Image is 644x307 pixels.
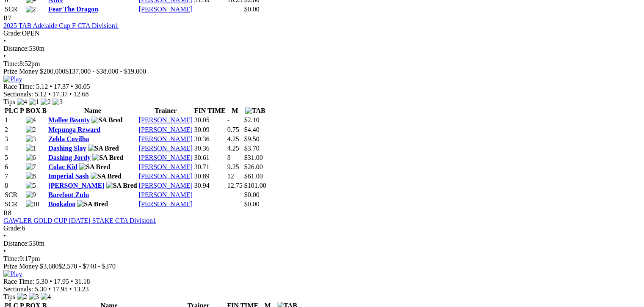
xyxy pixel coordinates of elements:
td: 30.89 [194,172,226,180]
span: • [48,90,51,98]
img: SA Bred [91,172,122,180]
span: Distance: [3,239,29,247]
span: $3.70 [244,144,260,151]
span: $137,000 - $38,000 - $19,000 [65,68,146,75]
td: 2 [4,125,25,134]
span: • [3,232,6,239]
img: SA Bred [77,200,108,208]
span: 13.23 [73,285,88,292]
span: • [69,285,72,292]
span: 17.95 [54,277,69,285]
img: SA Bred [92,153,123,161]
span: Grade: [3,30,22,37]
img: 1 [26,144,36,152]
a: [PERSON_NAME] [139,5,193,13]
a: [PERSON_NAME] [139,135,193,142]
img: 4 [26,116,36,124]
img: SA Bred [79,163,110,170]
td: 30.71 [194,162,226,171]
span: • [3,37,6,44]
text: 12.75 [227,181,243,189]
img: SA Bred [106,181,137,189]
span: $26.00 [244,163,263,170]
span: 5.12 [36,83,48,90]
td: 30.36 [194,134,226,143]
th: M [227,107,243,115]
span: PLC [5,107,18,114]
a: 2025 TAB Adelaide Cup F CTA Division1 [3,22,119,29]
img: 4 [41,293,51,300]
img: SA Bred [88,144,119,152]
img: 4 [17,98,27,106]
a: Dashing Jordy [48,153,91,161]
a: Imperial Sash [48,172,89,179]
a: [PERSON_NAME] [139,153,193,161]
a: [PERSON_NAME] [139,200,193,207]
text: 12 [227,172,234,179]
span: 31.18 [75,277,90,285]
td: SCR [4,200,25,208]
span: Sectionals: [3,90,33,98]
span: • [3,247,6,254]
div: OPEN [3,30,641,37]
text: 0.75 [227,126,239,133]
span: • [71,83,73,90]
img: 3 [53,98,63,106]
a: [PERSON_NAME] [139,181,193,189]
span: 30.05 [75,83,90,90]
td: 30.36 [194,144,226,152]
span: $0.00 [244,5,260,13]
span: Race Time: [3,83,34,90]
span: $61.00 [244,172,263,179]
a: GAWLER GOLD CUP [DATE] STAKE CTA Division1 [3,217,156,224]
span: 17.95 [53,285,68,292]
span: R8 [3,209,11,216]
div: Prize Money $200,000 [3,68,641,75]
span: 5.12 [35,90,47,98]
span: Time: [3,255,19,262]
img: Play [3,75,22,83]
div: 6 [3,224,641,232]
img: 2 [17,293,27,300]
span: $101.00 [244,181,266,189]
td: 30.09 [194,125,226,134]
span: $2.10 [244,116,260,123]
img: Play [3,270,22,277]
span: • [50,83,52,90]
a: Barefoot Zulu [48,191,89,198]
img: 9 [26,191,36,198]
a: [PERSON_NAME] [139,191,193,198]
span: $31.00 [244,153,263,161]
img: 3 [29,293,39,300]
text: - [227,116,229,123]
span: P [20,107,24,114]
a: Bookaloo [48,200,75,207]
img: 7 [26,163,36,170]
td: SCR [4,5,25,14]
img: 2 [26,5,36,13]
span: • [48,285,51,292]
span: BOX [26,107,41,114]
span: R7 [3,14,11,22]
span: $4.40 [244,126,260,133]
div: 530m [3,45,641,52]
text: 4.25 [227,135,239,142]
span: Race Time: [3,277,34,285]
a: Fear The Dragon [48,5,98,13]
span: Grade: [3,224,22,231]
span: Time: [3,60,19,67]
text: 8 [227,153,231,161]
img: 5 [26,181,36,189]
span: 12.68 [73,90,88,98]
span: $9.50 [244,135,260,142]
span: Tips [3,98,15,105]
text: 9.25 [227,163,239,170]
a: [PERSON_NAME] [139,116,193,123]
span: Tips [3,293,15,300]
span: Sectionals: [3,285,33,292]
td: 30.94 [194,181,226,189]
td: 7 [4,172,25,180]
span: B [42,107,47,114]
div: Prize Money $3,680 [3,262,641,270]
img: 10 [26,200,39,208]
